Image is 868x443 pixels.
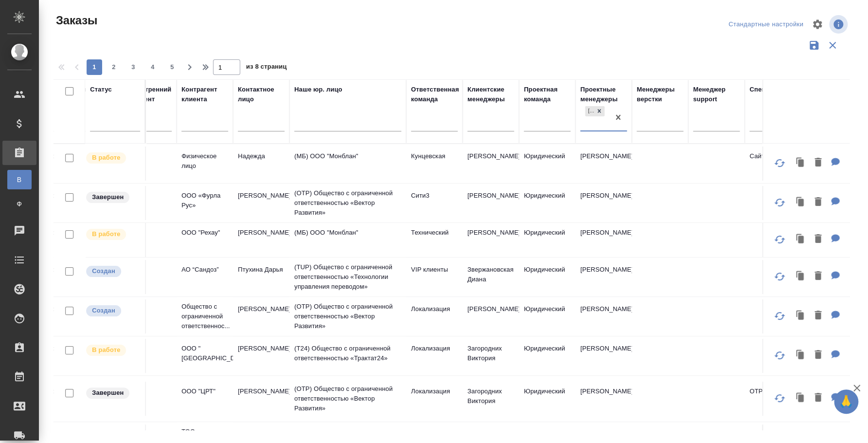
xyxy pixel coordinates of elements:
[289,339,406,373] td: (T24) Общество с ограниченной ответственностью «Трактат24»
[92,306,115,315] p: Создан
[289,184,406,222] td: (OTP) Общество с ограниченной ответственностью «Вектор Развития»
[744,382,801,416] td: OTP-13244
[585,106,594,116] div: [PERSON_NAME]
[406,186,462,220] td: Сити3
[810,229,826,249] button: Удалить
[406,382,462,416] td: Локализация
[791,388,810,408] button: Клонировать
[12,175,27,185] span: В
[810,345,826,365] button: Удалить
[181,191,228,210] p: ООО «Фурла Рус»
[289,379,406,418] td: (OTP) Общество с ограниченной ответственностью «Вектор Развития»
[233,382,289,416] td: [PERSON_NAME]
[85,344,140,357] div: Выставляет ПМ после принятия заказа от КМа
[133,387,172,396] p: Нет
[524,85,570,104] div: Проектная команда
[85,228,140,241] div: Выставляет ПМ после принятия заказа от КМа
[744,147,801,181] td: Сайт Трактат
[233,339,289,373] td: [PERSON_NAME]
[462,382,519,416] td: Загородних Виктория
[768,191,791,214] button: Обновить
[411,85,459,104] div: Ответственная команда
[791,306,810,326] button: Клонировать
[90,85,112,94] div: Статус
[838,391,854,412] span: 🙏
[462,186,519,220] td: [PERSON_NAME]
[133,429,172,439] p: Нет
[467,85,514,104] div: Клиентские менеджеры
[406,299,462,333] td: Локализация
[768,304,791,328] button: Обновить
[519,147,575,181] td: Юридический
[181,265,228,275] p: АО “Сандоз”
[637,85,683,104] div: Менеджеры верстки
[133,151,172,161] p: Нет
[768,228,791,251] button: Обновить
[834,389,858,414] button: 🙏
[575,299,632,333] td: [PERSON_NAME]
[289,297,406,336] td: (OTP) Общество с ограниченной ответственностью «Вектор Развития»
[810,388,826,408] button: Удалить
[823,36,842,55] button: Сбросить фильтры
[233,299,289,333] td: [PERSON_NAME]
[145,59,160,75] button: 4
[289,223,406,257] td: (МБ) ООО "Монблан"
[233,223,289,257] td: [PERSON_NAME]
[92,345,120,355] p: В работе
[768,151,791,175] button: Обновить
[133,228,172,238] p: Нет
[406,260,462,294] td: VIP клиенты
[791,153,810,173] button: Клонировать
[575,147,632,181] td: [PERSON_NAME]
[805,36,823,55] button: Сохранить фильтры
[791,345,810,365] button: Клонировать
[462,260,519,294] td: Звержановская Диана
[85,265,140,278] div: Выставляется автоматически при создании заказа
[810,266,826,286] button: Удалить
[406,339,462,373] td: Локализация
[85,387,140,400] div: Выставляет КМ при направлении счета или после выполнения всех работ/сдачи заказа клиенту. Окончат...
[462,299,519,333] td: [PERSON_NAME]
[289,147,406,181] td: (МБ) ООО "Монблан"
[133,265,172,275] p: Нет
[53,13,97,28] span: Заказы
[7,170,32,189] a: В
[92,388,124,398] p: Завершен
[519,223,575,257] td: Юридический
[584,105,605,117] div: Федотова Ирина
[92,153,120,163] p: В работе
[106,62,122,72] span: 2
[519,299,575,333] td: Юридический
[806,13,829,36] span: Настроить таблицу
[791,192,810,212] button: Клонировать
[233,186,289,220] td: [PERSON_NAME]
[575,223,632,257] td: [PERSON_NAME]
[92,266,115,276] p: Создан
[519,339,575,373] td: Юридический
[462,147,519,181] td: [PERSON_NAME]
[575,260,632,294] td: [PERSON_NAME]
[133,85,172,104] div: Внутренний клиент
[85,304,140,317] div: Выставляется автоматически при создании заказа
[85,191,140,204] div: Выставляет КМ при направлении счета или после выполнения всех работ/сдачи заказа клиенту. Окончат...
[133,191,172,201] p: Нет
[145,62,160,72] span: 4
[92,229,120,239] p: В работе
[238,85,284,104] div: Контактное лицо
[289,258,406,296] td: (TUP) Общество с ограниченной ответственностью «Технологии управления переводом»
[462,339,519,373] td: Загородних Виктория
[233,260,289,294] td: Птухина Дарья
[125,59,141,75] button: 3
[791,266,810,286] button: Клонировать
[133,344,172,353] p: Нет
[791,229,810,249] button: Клонировать
[829,15,850,34] span: Посмотреть информацию
[768,265,791,288] button: Обновить
[810,153,826,173] button: Удалить
[181,151,228,171] p: Физическое лицо
[462,223,519,257] td: [PERSON_NAME]
[106,59,122,75] button: 2
[181,228,228,238] p: ООО "Рехау"
[7,194,32,214] a: Ф
[246,61,287,75] span: из 8 страниц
